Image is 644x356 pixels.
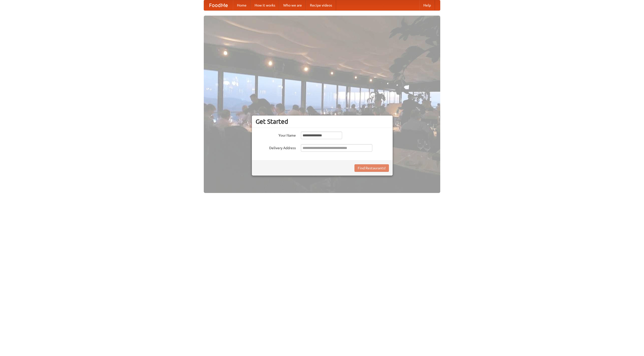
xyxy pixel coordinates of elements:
h3: Get Started [256,118,389,125]
a: Recipe videos [306,0,336,10]
a: How it works [251,0,279,10]
a: Help [419,0,435,10]
a: Who we are [279,0,306,10]
label: Delivery Address [256,144,296,150]
button: Find Restaurants! [354,164,389,172]
label: Your Name [256,132,296,138]
a: Home [233,0,251,10]
a: FoodMe [204,0,233,10]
